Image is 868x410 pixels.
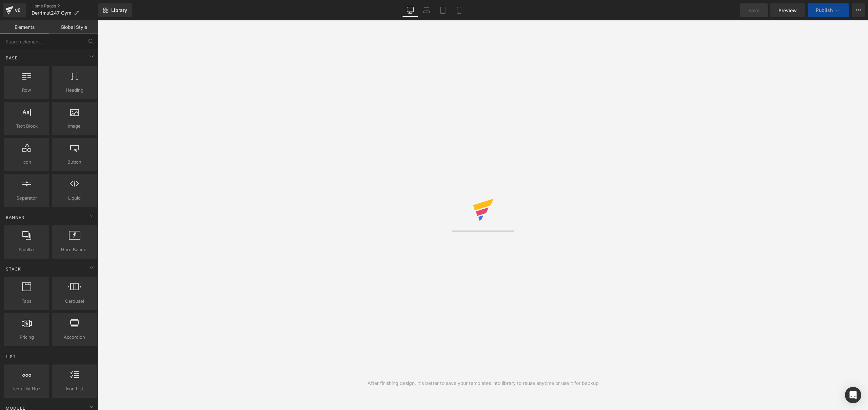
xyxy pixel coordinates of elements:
[845,387,861,403] div: Open Intercom Messenger
[32,3,98,9] a: Home Pages
[5,266,22,272] span: Stack
[5,214,25,221] span: Banner
[54,246,95,253] span: Hero Banner
[54,385,95,392] span: Icon List
[6,87,47,94] span: Row
[6,194,47,202] span: Separator
[368,379,599,387] div: After finishing design, it's better to save your templates into library to reuse anytime or use i...
[54,298,95,305] span: Carousel
[6,334,47,341] span: Pricing
[5,353,17,360] span: List
[54,159,95,166] span: Button
[111,7,127,13] span: Library
[6,159,47,166] span: Icon
[54,123,95,130] span: Image
[32,10,71,16] span: Derrimut247 Gym
[6,246,47,253] span: Parallax
[6,385,47,392] span: Icon List Hoz
[852,3,865,17] button: More
[5,55,18,61] span: Base
[418,3,435,17] a: Laptop
[778,7,797,14] span: Preview
[98,3,132,17] a: New Library
[54,87,95,94] span: Heading
[49,20,98,34] a: Global Style
[770,3,805,17] a: Preview
[748,7,759,14] span: Save
[14,6,22,15] div: v6
[435,3,451,17] a: Tablet
[54,194,95,202] span: Liquid
[451,3,467,17] a: Mobile
[6,123,47,130] span: Text Block
[6,298,47,305] span: Tabs
[816,7,833,13] span: Publish
[808,3,849,17] button: Publish
[3,3,26,17] a: v6
[402,3,418,17] a: Desktop
[54,334,95,341] span: Accordion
